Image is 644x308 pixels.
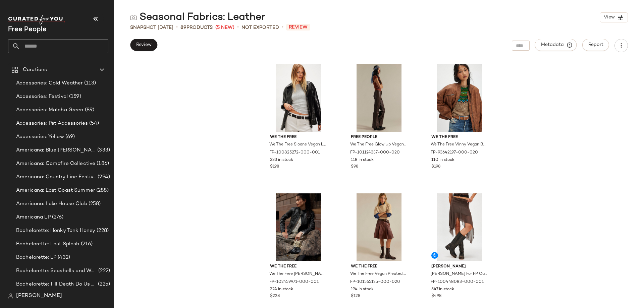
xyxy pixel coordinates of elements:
button: Review [130,39,157,51]
span: 110 in stock [431,157,454,163]
span: We The Free [351,264,408,270]
span: Bachelorette: LP [16,254,56,261]
span: • [237,23,239,32]
span: (333) [96,146,110,154]
span: 333 in stock [270,157,293,163]
span: FP-93642197-000-020 [431,150,478,156]
span: (432) [56,254,70,261]
span: Bachelorette: Honky Tonk Honey [16,227,95,235]
span: (89) [84,106,95,114]
span: Americana LP [16,213,51,221]
span: Americana: Blue [PERSON_NAME] Baby [16,146,96,154]
span: Accessories: Festival [16,93,68,101]
span: Accessories: Matcha Green [16,106,84,114]
span: (294) [96,173,110,181]
span: Free People [351,134,408,140]
img: svg%3e [8,293,13,299]
span: $128 [351,293,360,299]
span: (186) [95,160,109,168]
span: Accessories: Cold Weather [16,79,83,87]
img: 100825272_001_a [265,64,332,132]
span: Americana: Campfire Collective [16,160,95,168]
button: Report [582,39,609,51]
span: We The Free [431,134,488,140]
span: (216) [79,240,93,248]
img: 93642197_020_a [426,64,493,132]
span: (228) [95,227,109,235]
span: (69) [64,133,75,141]
span: Report [588,42,603,48]
span: FP-100825272-000-001 [269,150,320,156]
div: Seasonal Fabrics: Leather [130,11,265,24]
span: We The Free Vinny Vegan Bomber Jacket at Free People in Brown, Size: XS [431,142,487,148]
span: We The Free Vegan Pleated Midi Skirt at Free People in Brown, Size: US 10 [350,271,407,277]
span: (159) [68,93,81,101]
span: We The Free Glow Up Vegan Pants by Free People in Brown, Size: US 4 [350,142,407,148]
span: $98 [351,164,358,170]
span: 324 in stock [270,287,293,293]
span: Metadata [541,42,571,48]
span: $498 [431,293,441,299]
span: Americana: East Coast Summer [16,187,95,194]
span: [PERSON_NAME] For FP Campus 14L Boots at Free People in Black, Size: US 9.5 [431,271,487,277]
span: (258) [87,200,101,208]
span: Not Exported [241,24,279,31]
span: $198 [431,164,440,170]
span: (276) [51,213,64,221]
span: 547 in stock [431,287,454,293]
img: 101565125_020_a [345,193,413,261]
span: 89 [180,25,186,30]
span: Review [136,42,152,48]
img: cfy_white_logo.C9jOOHJF.svg [8,15,65,24]
span: View [603,15,615,20]
span: Americana: Country Line Festival [16,173,96,181]
span: FP-101565125-000-020 [350,279,400,285]
span: (288) [95,187,109,194]
span: Bachelorette: Till Death Do Us Party [16,281,97,288]
span: We The Free [PERSON_NAME] Leather Moto Jacket at Free People in Black, Size: XL [269,271,326,277]
span: Accessories: Yellow [16,133,64,141]
span: 118 in stock [351,157,374,163]
span: FP-100448083-000-001 [431,279,484,285]
span: We The Free [270,134,327,140]
span: [PERSON_NAME] [431,264,488,270]
span: Curations [23,66,47,74]
img: 102459971_001_e [265,193,332,261]
span: 194 in stock [351,287,374,293]
span: • [176,23,178,32]
span: (225) [97,281,110,288]
span: [PERSON_NAME] [16,292,62,300]
span: • [282,23,283,32]
span: Snapshot [DATE] [130,24,173,31]
img: 100448083_001_a [426,193,493,261]
span: (5 New) [215,24,234,31]
span: Review [286,24,310,30]
span: FP-102459971-000-001 [269,279,319,285]
img: svg%3e [130,14,137,21]
span: (54) [88,120,99,127]
button: Metadata [535,39,577,51]
span: We The Free Sloane Vegan Leather Jacket at Free People in Black, Size: M [269,142,326,148]
span: Bachelorette: Seashells and Wedding Bells [16,267,97,275]
span: (113) [83,79,96,87]
div: Products [180,24,213,31]
span: FP-101124337-000-020 [350,150,400,156]
span: We The Free [270,264,327,270]
span: $228 [270,293,280,299]
span: Current Company Name [8,26,47,33]
span: Bachelorette: Last Splash [16,240,79,248]
button: View [600,12,628,22]
img: 101124337_020_d [345,64,413,132]
span: Accessories: Pet Accessories [16,120,88,127]
span: (222) [97,267,110,275]
span: Americana: Lake House Club [16,200,87,208]
span: $198 [270,164,279,170]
